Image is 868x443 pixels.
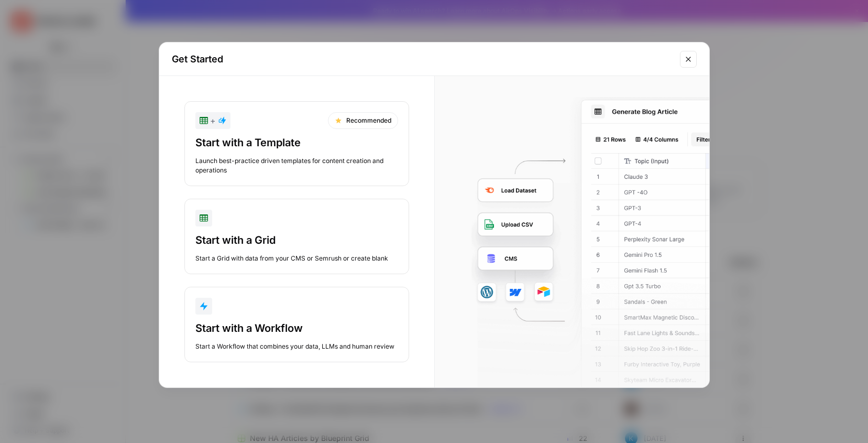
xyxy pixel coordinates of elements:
h2: Get Started [172,52,674,67]
div: Start with a Template [195,135,398,150]
button: Close modal [680,51,697,68]
div: + [200,114,226,127]
button: Start with a WorkflowStart a Workflow that combines your data, LLMs and human review [184,287,409,362]
button: Start with a GridStart a Grid with data from your CMS or Semrush or create blank [184,199,409,274]
button: +RecommendedStart with a TemplateLaunch best-practice driven templates for content creation and o... [184,101,409,186]
div: Launch best-practice driven templates for content creation and operations [195,156,398,175]
div: Start a Grid with data from your CMS or Semrush or create blank [195,254,398,263]
div: Start with a Workflow [195,321,398,336]
div: Start a Workflow that combines your data, LLMs and human review [195,342,398,351]
div: Recommended [328,112,398,129]
div: Start with a Grid [195,233,398,247]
